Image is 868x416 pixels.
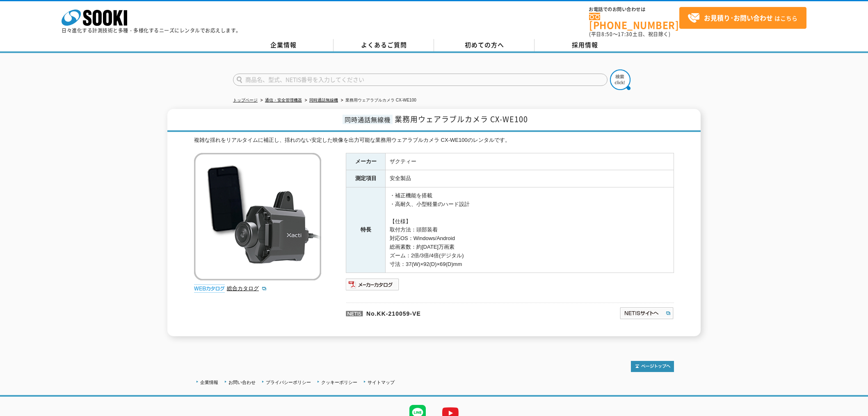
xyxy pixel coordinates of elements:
img: トップページへ [631,361,674,372]
a: 同時通話無線機 [309,98,338,102]
a: 初めての方へ [434,39,535,51]
th: メーカー [346,153,386,170]
a: 企業情報 [200,380,218,385]
span: 業務用ウェアラブルカメラ CX-WE100 [395,113,528,125]
input: 商品名、型式、NETIS番号を入力してください [233,74,608,86]
a: プライバシーポリシー [266,380,311,385]
a: 採用情報 [535,39,635,51]
span: はこちら [688,12,797,24]
a: 企業情報 [233,39,333,51]
a: メーカーカタログ [346,284,400,290]
img: NETISサイトへ [619,307,674,320]
a: 通信・安全管理機器 [265,98,302,102]
span: お電話でのお問い合わせは [589,7,679,12]
img: btn_search.png [610,69,630,90]
li: 業務用ウェアラブルカメラ CX-WE100 [339,96,416,105]
th: 特長 [346,187,386,273]
img: webカタログ [194,284,225,293]
td: 安全製品 [386,170,674,187]
img: メーカーカタログ [346,278,400,291]
p: 日々進化する計測技術と多種・多様化するニーズにレンタルでお応えします。 [62,28,241,33]
td: ・補正機能を搭載 ・高耐久、小型軽量のハード設計 【仕様】 取付方法：頭部装着 対応OS：Windows/Android 総画素数：約[DATE]万画素 ズーム：2倍/3倍/4倍(デジタル) 寸... [386,187,674,273]
a: [PHONE_NUMBER] [589,13,679,30]
img: 業務用ウェアラブルカメラ CX-WE100 [194,153,321,280]
span: 同時通話無線機 [343,115,393,124]
p: No.KK-210059-VE [346,303,540,322]
a: お見積り･お問い合わせはこちら [679,7,806,29]
span: 初めての方へ [465,40,504,49]
a: サイトマップ [368,380,395,385]
a: 総合カタログ [227,285,267,291]
a: よくあるご質問 [333,39,434,51]
strong: お見積り･お問い合わせ [704,13,773,23]
div: 複雑な揺れをリアルタイムに補正し、揺れのない安定した映像を出力可能な業務用ウェアラブルカメラ CX-WE100のレンタルです。 [194,136,674,145]
td: ザクティー [386,153,674,170]
span: 17:30 [618,30,633,38]
a: トップページ [233,98,258,102]
span: (平日 ～ 土日、祝日除く) [589,30,670,38]
th: 測定項目 [346,170,386,187]
a: お問い合わせ [228,380,256,385]
span: 8:50 [601,30,613,38]
a: クッキーポリシー [321,380,357,385]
